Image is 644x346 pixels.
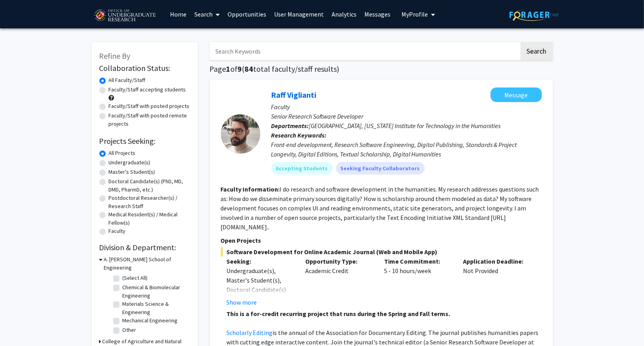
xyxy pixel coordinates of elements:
[166,0,190,28] a: Home
[109,102,190,110] label: Faculty/Staff with posted projects
[227,310,450,318] strong: This is a for-credit recurring project that runs during the Spring and Fall terms.
[360,0,394,28] a: Messages
[221,185,280,193] b: Faculty Information:
[109,76,146,84] label: All Faculty/Staff
[224,0,270,28] a: Opportunities
[238,64,242,74] span: 9
[221,247,542,257] span: Software Development for Online Academic Journal (Web and Mobile App)
[109,227,126,235] label: Faculty
[226,64,231,74] span: 1
[299,257,378,307] div: Academic Credit
[104,255,190,272] h3: A. [PERSON_NAME] School of Engineering
[99,51,131,61] span: Refine By
[463,257,530,266] p: Application Deadline:
[491,87,542,102] button: Message Raff Viglianti
[271,140,542,159] div: Front-end development, Research Software Engineering, Digital Publishing, Standards & Project Lon...
[109,112,190,128] label: Faculty/Staff with posted remote projects
[227,329,273,337] a: Scholarly Editing
[210,42,519,60] input: Search Keywords
[123,326,136,334] label: Other
[271,162,333,175] mat-chip: Accepting Students
[271,90,317,100] a: Raff Viglianti
[457,257,536,307] div: Not Provided
[336,162,425,175] mat-chip: Seeking Faculty Collaborators
[521,42,553,60] button: Search
[271,112,542,121] p: Senior Research Software Developer
[99,63,190,73] h2: Collaboration Status:
[210,64,553,74] h1: Page of ( total faculty/staff results)
[109,168,155,176] label: Master's Student(s)
[123,274,148,282] label: (Select All)
[123,300,188,316] label: Materials Science & Engineering
[109,149,136,157] label: All Projects
[271,122,309,130] b: Departments:
[109,194,190,210] label: Postdoctoral Researcher(s) / Research Staff
[227,298,257,307] button: Show more
[270,0,328,28] a: User Management
[99,243,190,252] h2: Division & Department:
[309,122,501,130] span: [GEOGRAPHIC_DATA], [US_STATE] Institute for Technology in the Humanities
[109,177,190,194] label: Doctoral Candidate(s) (PhD, MD, DMD, PharmD, etc.)
[401,10,428,18] span: My Profile
[109,158,151,167] label: Undergraduate(s)
[227,257,294,266] p: Seeking:
[6,311,34,340] iframe: Chat
[271,102,542,112] p: Faculty
[190,0,224,28] a: Search
[221,185,539,231] fg-read-more: I do research and software development in the humanities. My research addresses questions such as...
[305,257,372,266] p: Opportunity Type:
[99,136,190,146] h2: Projects Seeking:
[221,236,542,245] p: Open Projects
[328,0,360,28] a: Analytics
[245,64,254,74] span: 84
[271,131,327,139] b: Research Keywords:
[378,257,457,307] div: 5 - 10 hours/week
[510,9,559,21] img: ForagerOne Logo
[109,86,186,94] label: Faculty/Staff accepting students
[123,316,178,325] label: Mechanical Engineering
[91,6,158,26] img: University of Maryland Logo
[227,266,294,313] div: Undergraduate(s), Master's Student(s), Doctoral Candidate(s) (PhD, MD, DMD, PharmD, etc.)
[384,257,451,266] p: Time Commitment:
[123,283,188,300] label: Chemical & Biomolecular Engineering
[109,210,190,227] label: Medical Resident(s) / Medical Fellow(s)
